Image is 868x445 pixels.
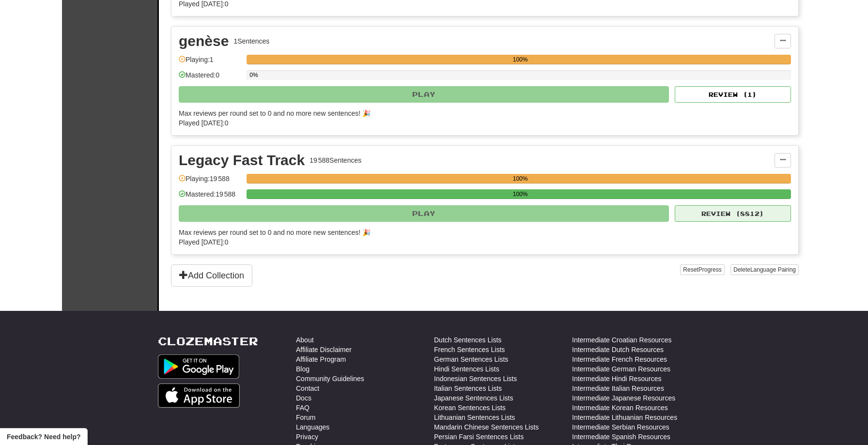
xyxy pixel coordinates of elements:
a: French Sentences Lists [434,345,505,354]
a: Community Guidelines [296,374,364,384]
a: Intermediate Croatian Resources [572,335,671,345]
button: Review (1) [675,86,791,103]
div: Legacy Fast Track [179,153,305,168]
img: Get it on App Store [158,384,240,408]
a: Intermediate German Resources [572,364,670,374]
div: 100% [249,189,791,199]
div: 19 588 Sentences [310,155,361,165]
a: Italian Sentences Lists [434,384,502,393]
a: Forum [296,413,315,422]
a: Korean Sentences Lists [434,403,506,413]
a: German Sentences Lists [434,354,508,364]
a: Intermediate Dutch Resources [572,345,664,354]
div: Mastered: 0 [179,70,242,86]
button: Add Collection [171,264,252,287]
a: Lithuanian Sentences Lists [434,413,515,422]
a: Intermediate French Resources [572,354,667,364]
button: ResetProgress [680,264,724,275]
a: Intermediate Spanish Resources [572,432,670,442]
a: About [296,335,314,345]
div: 1 Sentences [233,36,269,46]
button: Play [179,86,669,103]
a: FAQ [296,403,310,413]
a: Hindi Sentences Lists [434,364,499,374]
a: Intermediate Hindi Resources [572,374,661,384]
a: Mandarin Chinese Sentences Lists [434,422,539,432]
a: Intermediate Lithuanian Resources [572,413,677,422]
div: 100% [249,55,791,64]
a: Docs [296,393,311,403]
a: Intermediate Korean Resources [572,403,668,413]
a: Clozemaster [158,335,258,347]
button: Review (8812) [675,205,791,222]
a: Indonesian Sentences Lists [434,374,517,384]
div: Max reviews per round set to 0 and no more new sentences! 🎉 [179,228,785,237]
a: Privacy [296,432,318,442]
div: Playing: 1 [179,55,242,71]
div: genèse [179,34,229,48]
span: Played [DATE]: 0 [179,119,228,127]
a: Languages [296,422,329,432]
span: Open feedback widget [7,432,80,442]
a: Intermediate Italian Resources [572,384,664,393]
span: Language Pairing [750,266,796,273]
img: Get it on Google Play [158,354,239,379]
a: Persian Farsi Sentences Lists [434,432,524,442]
a: Contact [296,384,319,393]
a: Intermediate Japanese Resources [572,393,675,403]
button: Play [179,205,669,222]
a: Japanese Sentences Lists [434,393,513,403]
span: Progress [698,266,722,273]
a: Affiliate Program [296,354,346,364]
div: Max reviews per round set to 0 and no more new sentences! 🎉 [179,108,785,118]
a: Blog [296,364,310,374]
a: Dutch Sentences Lists [434,335,501,345]
div: Mastered: 19 588 [179,189,242,205]
button: DeleteLanguage Pairing [730,264,799,275]
div: 100% [249,174,791,184]
div: Playing: 19 588 [179,174,242,190]
a: Intermediate Serbian Resources [572,422,669,432]
span: Played [DATE]: 0 [179,238,228,246]
a: Affiliate Disclaimer [296,345,352,354]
